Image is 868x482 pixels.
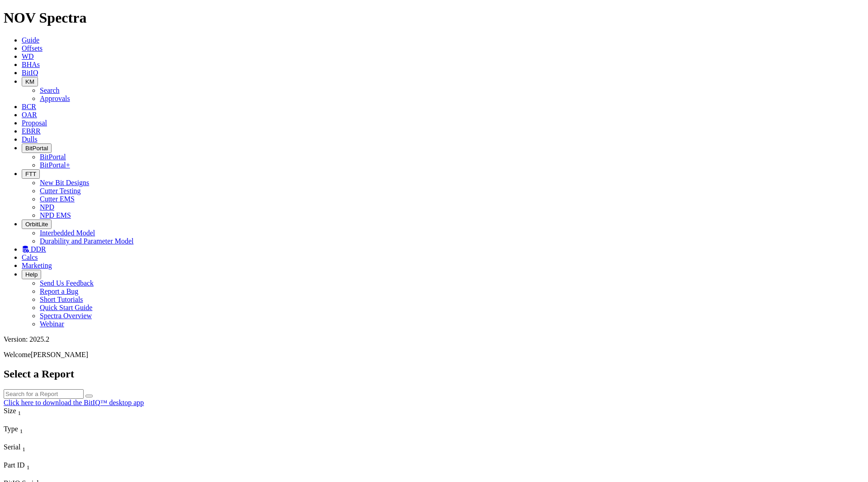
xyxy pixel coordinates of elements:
a: Cutter Testing [40,187,81,195]
p: Welcome [4,351,864,359]
div: Part ID Sort None [4,461,87,471]
div: Size Sort None [4,407,87,417]
span: Help [25,271,38,278]
span: Serial [4,443,20,451]
a: Dulls [22,135,38,143]
span: Part ID [4,461,25,469]
button: OrbitLite [22,220,52,229]
a: Spectra Overview [40,312,92,320]
span: DDR [31,245,46,253]
span: [PERSON_NAME] [31,351,88,358]
a: Click here to download the BitIQ™ desktop app [4,399,144,406]
div: Sort None [4,443,87,461]
sub: 1 [27,464,30,471]
a: WD [22,52,34,60]
sub: 1 [18,410,21,416]
div: Sort None [4,407,87,425]
a: BHAs [22,61,40,68]
a: Calcs [22,253,38,261]
a: EBRR [22,127,41,135]
div: Column Menu [4,471,87,479]
div: Serial Sort None [4,443,87,453]
h1: NOV Spectra [4,10,864,26]
a: NPD [40,203,54,211]
span: Sort None [20,425,23,433]
a: Proposal [22,119,47,127]
a: Marketing [22,262,52,269]
a: Quick Start Guide [40,304,92,311]
a: Webinar [40,320,64,328]
h2: Select a Report [4,368,864,380]
div: Version: 2025.2 [4,335,864,344]
span: Type [4,425,18,433]
div: Sort None [4,461,87,479]
div: Sort None [4,425,87,443]
a: BitPortal+ [40,161,70,169]
a: New Bit Designs [40,179,89,186]
span: BitPortal [25,145,48,152]
button: BitPortal [22,143,52,153]
input: Search for a Report [4,389,84,399]
a: Report a Bug [40,287,78,295]
a: Short Tutorials [40,296,83,303]
a: BCR [22,103,36,110]
a: OAR [22,111,37,119]
a: Search [40,86,60,94]
span: Size [4,407,16,415]
a: Durability and Parameter Model [40,237,134,245]
span: OrbitLite [25,221,48,228]
div: Column Menu [4,435,87,443]
div: Column Menu [4,453,87,461]
a: NPD EMS [40,211,71,219]
a: Offsets [22,44,42,52]
a: Send Us Feedback [40,279,94,287]
a: Cutter EMS [40,195,75,203]
span: FTT [25,171,36,177]
a: DDR [22,245,46,253]
a: Interbedded Model [40,229,95,237]
button: KM [22,77,38,86]
div: Column Menu [4,417,87,425]
span: Sort None [22,443,25,451]
div: Type Sort None [4,425,87,435]
a: BitIQ [22,69,38,76]
span: KM [25,78,34,85]
sub: 1 [20,428,23,434]
a: Approvals [40,95,70,102]
a: Guide [22,36,39,44]
a: BitPortal [40,153,66,161]
button: FTT [22,169,40,179]
span: Sort None [27,461,30,469]
span: Sort None [18,407,21,415]
sub: 1 [22,446,25,453]
button: Help [22,270,41,279]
